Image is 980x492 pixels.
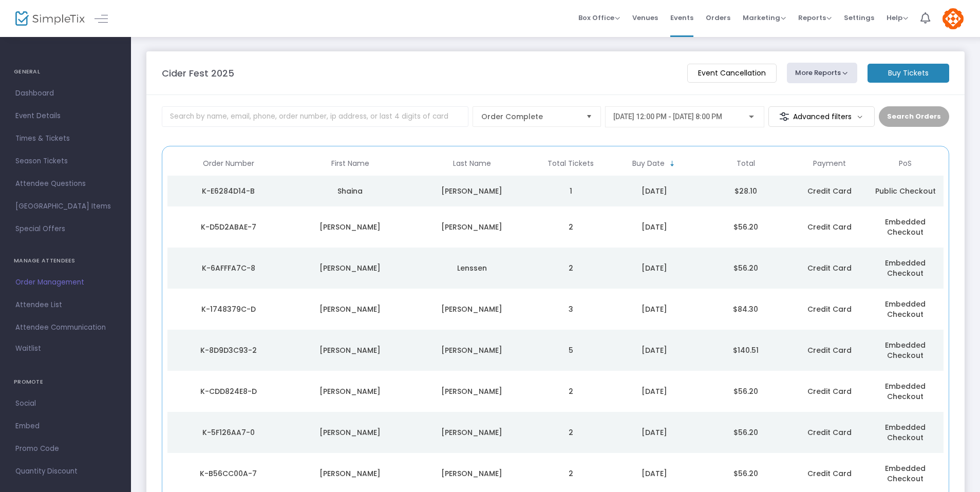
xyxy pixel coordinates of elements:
[533,152,609,176] th: Total Tickets
[413,468,530,479] div: Castro
[15,344,41,354] span: Waitlist
[15,465,116,478] span: Quantity Discount
[533,330,609,371] td: 5
[807,222,852,232] span: Credit Card
[611,345,698,355] div: 8/17/2025
[453,159,491,168] span: Last Name
[700,206,791,248] td: $56.20
[15,222,116,236] span: Special Offers
[582,107,596,126] button: Select
[798,13,832,23] span: Reports
[887,13,908,23] span: Help
[170,427,287,438] div: K-5F126AA7-0
[700,371,791,412] td: $56.20
[611,263,698,273] div: 8/17/2025
[15,442,116,456] span: Promo Code
[413,386,530,396] div: Capling
[413,186,530,196] div: Falk
[700,289,791,330] td: $84.30
[611,222,698,232] div: 8/18/2025
[292,222,408,232] div: Ashley
[737,159,755,168] span: Total
[670,5,693,31] span: Events
[15,87,116,100] span: Dashboard
[413,263,530,273] div: Lenssen
[292,427,408,438] div: Hannah
[533,176,609,206] td: 1
[700,412,791,453] td: $56.20
[413,427,530,438] div: Laster
[885,381,926,402] span: Embedded Checkout
[14,62,117,82] h4: GENERAL
[15,155,116,168] span: Season Tickets
[162,106,468,127] input: Search by name, email, phone, order number, ip address, or last 4 digits of card
[15,177,116,191] span: Attendee Questions
[807,186,852,196] span: Credit Card
[15,132,116,145] span: Times & Tickets
[292,186,408,196] div: Shaina
[14,372,117,392] h4: PROMOTE
[611,468,698,479] div: 8/17/2025
[413,222,530,232] div: Allen
[885,299,926,319] span: Embedded Checkout
[15,321,116,334] span: Attendee Communication
[868,64,949,83] m-button: Buy Tickets
[668,160,676,168] span: Sortable
[844,5,874,31] span: Settings
[15,276,116,289] span: Order Management
[899,159,912,168] span: PoS
[15,298,116,312] span: Attendee List
[885,217,926,237] span: Embedded Checkout
[611,386,698,396] div: 8/17/2025
[807,386,852,396] span: Credit Card
[885,463,926,484] span: Embedded Checkout
[292,386,408,396] div: Richard
[15,397,116,410] span: Social
[170,345,287,355] div: K-8D9D3C93-2
[170,222,287,232] div: K-D5D2ABAE-7
[292,263,408,273] div: Nicholas
[611,186,698,196] div: 8/18/2025
[170,186,287,196] div: K-E6284D14-B
[700,176,791,206] td: $28.10
[292,304,408,314] div: Amy
[885,340,926,361] span: Embedded Checkout
[15,420,116,433] span: Embed
[413,345,530,355] div: McCrary
[15,109,116,123] span: Event Details
[813,159,846,168] span: Payment
[170,468,287,479] div: K-B56CC00A-7
[578,13,620,23] span: Box Office
[481,111,578,122] span: Order Complete
[533,248,609,289] td: 2
[292,345,408,355] div: Kenneth
[533,206,609,248] td: 2
[203,159,254,168] span: Order Number
[885,422,926,443] span: Embedded Checkout
[611,304,698,314] div: 8/17/2025
[807,304,852,314] span: Credit Card
[768,106,875,127] m-button: Advanced filters
[15,200,116,213] span: [GEOGRAPHIC_DATA] Items
[787,63,858,83] button: More Reports
[413,304,530,314] div: Perry
[170,304,287,314] div: K-1748379C-D
[632,5,658,31] span: Venues
[885,258,926,278] span: Embedded Checkout
[807,345,852,355] span: Credit Card
[700,248,791,289] td: $56.20
[807,263,852,273] span: Credit Card
[706,5,730,31] span: Orders
[807,427,852,438] span: Credit Card
[331,159,369,168] span: First Name
[875,186,936,196] span: Public Checkout
[14,251,117,271] h4: MANAGE ATTENDEES
[611,427,698,438] div: 8/17/2025
[613,112,722,121] span: [DATE] 12:00 PM - [DATE] 8:00 PM
[779,111,789,122] img: filter
[162,66,234,80] m-panel-title: Cider Fest 2025
[533,412,609,453] td: 2
[170,386,287,396] div: K-CDD824E8-D
[292,468,408,479] div: Jessie
[632,159,665,168] span: Buy Date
